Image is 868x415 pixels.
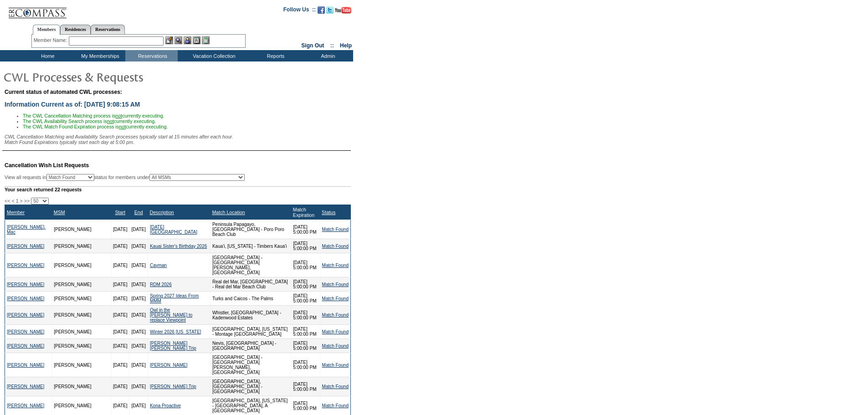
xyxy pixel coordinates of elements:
[318,6,325,14] img: Become our fan on Facebook
[7,263,44,268] a: [PERSON_NAME]
[52,277,111,292] td: [PERSON_NAME]
[291,353,320,377] td: [DATE] 5:00:00 PM
[322,227,349,232] a: Match Found
[291,277,320,292] td: [DATE] 5:00:00 PM
[52,325,111,339] td: [PERSON_NAME]
[291,292,320,306] td: [DATE] 5:00:00 PM
[129,353,148,377] td: [DATE]
[52,353,111,377] td: [PERSON_NAME]
[129,306,148,325] td: [DATE]
[150,341,196,351] a: [PERSON_NAME] [PERSON_NAME] Trip
[150,403,181,408] a: Kona Proactive
[5,198,10,204] span: <<
[7,296,44,301] a: [PERSON_NAME]
[291,339,320,353] td: [DATE] 5:00:00 PM
[210,292,291,306] td: Turks and Caicos - The Palms
[54,210,65,215] a: MSM
[129,277,148,292] td: [DATE]
[34,36,69,44] div: Member Name:
[322,329,349,334] a: Match Found
[21,50,73,61] td: Home
[5,89,122,95] span: Current status of automated CWL processes:
[111,292,129,306] td: [DATE]
[7,282,44,287] a: [PERSON_NAME]
[210,339,291,353] td: Nevis, [GEOGRAPHIC_DATA] - [GEOGRAPHIC_DATA]
[150,384,196,389] a: [PERSON_NAME] Trip
[212,210,245,215] a: Match Location
[125,50,178,61] td: Reservations
[322,363,349,368] a: Match Found
[23,113,164,118] span: The CWL Cancellation Matching process is currently executing.
[210,353,291,377] td: [GEOGRAPHIC_DATA] - [GEOGRAPHIC_DATA][PERSON_NAME], [GEOGRAPHIC_DATA]
[326,9,334,15] a: Follow us on Twitter
[11,198,14,204] span: <
[5,174,245,181] div: View all requests in status for members under
[7,210,25,215] a: Member
[210,306,291,325] td: Whistler, [GEOGRAPHIC_DATA] - Kadenwood Estates
[5,101,140,108] span: Information Current as of: [DATE] 9:08:15 AM
[111,325,129,339] td: [DATE]
[111,239,129,253] td: [DATE]
[111,353,129,377] td: [DATE]
[119,124,126,129] u: not
[7,329,44,334] a: [PERSON_NAME]
[210,253,291,277] td: [GEOGRAPHIC_DATA] - [GEOGRAPHIC_DATA][PERSON_NAME], [GEOGRAPHIC_DATA]
[52,239,111,253] td: [PERSON_NAME]
[111,253,129,277] td: [DATE]
[150,263,167,268] a: Cayman
[291,306,320,325] td: [DATE] 5:00:00 PM
[326,6,334,14] img: Follow us on Twitter
[60,25,91,34] a: Residences
[150,307,192,323] a: Owl in the [PERSON_NAME] to replace Viewpoint
[150,244,207,249] a: Kauai Sister's Birthday 2026
[210,277,291,292] td: Real del Mar, [GEOGRAPHIC_DATA] - Real del Mar Beach Club
[301,50,353,61] td: Admin
[184,36,191,44] img: Impersonate
[322,313,349,318] a: Match Found
[129,253,148,277] td: [DATE]
[111,377,129,396] td: [DATE]
[322,403,349,408] a: Match Found
[150,363,187,368] a: [PERSON_NAME]
[193,36,200,44] img: Reservations
[52,292,111,306] td: [PERSON_NAME]
[7,403,44,408] a: [PERSON_NAME]
[7,343,44,348] a: [PERSON_NAME]
[91,25,125,34] a: Reservations
[322,263,349,268] a: Match Found
[291,377,320,396] td: [DATE] 5:00:00 PM
[178,50,248,61] td: Vacation Collection
[107,118,114,124] u: not
[5,162,89,169] span: Cancellation Wish List Requests
[322,210,335,215] a: Status
[330,42,334,49] span: ::
[283,5,316,16] td: Follow Us ::
[7,313,44,318] a: [PERSON_NAME]
[340,42,352,49] a: Help
[134,210,143,215] a: End
[20,198,23,204] span: >
[111,306,129,325] td: [DATE]
[111,339,129,353] td: [DATE]
[52,306,111,325] td: [PERSON_NAME]
[129,292,148,306] td: [DATE]
[52,220,111,239] td: [PERSON_NAME]
[129,220,148,239] td: [DATE]
[129,377,148,396] td: [DATE]
[291,239,320,253] td: [DATE] 5:00:00 PM
[33,25,61,35] a: Members
[210,377,291,396] td: [GEOGRAPHIC_DATA], [GEOGRAPHIC_DATA] - [GEOGRAPHIC_DATA]
[248,50,301,61] td: Reports
[322,282,349,287] a: Match Found
[7,363,44,368] a: [PERSON_NAME]
[23,124,168,129] span: The CWL Match Found Expiration process is currently executing.
[210,325,291,339] td: [GEOGRAPHIC_DATA], [US_STATE] - Montage [GEOGRAPHIC_DATA]
[291,220,320,239] td: [DATE] 5:00:00 PM
[322,343,349,348] a: Match Found
[210,220,291,239] td: Peninsula Papagayo, [GEOGRAPHIC_DATA] - Poro Poro Beach Club
[115,210,125,215] a: Start
[335,9,351,15] a: Subscribe to our YouTube Channel
[301,42,324,49] a: Sign Out
[291,325,320,339] td: [DATE] 5:00:00 PM
[291,253,320,277] td: [DATE] 5:00:00 PM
